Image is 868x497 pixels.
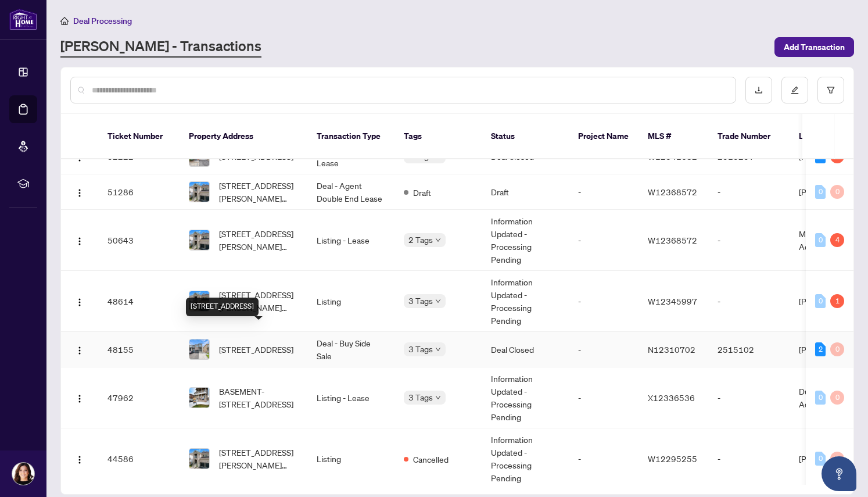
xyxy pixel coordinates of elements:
[408,294,433,308] span: 3 Tags
[60,37,261,58] a: [PERSON_NAME] - Transactions
[219,179,298,205] span: [STREET_ADDRESS][PERSON_NAME][PERSON_NAME]
[648,453,697,464] span: W12295255
[219,385,298,410] span: BASEMENT-[STREET_ADDRESS]
[98,271,180,332] td: 48614
[830,294,844,308] div: 1
[830,185,844,199] div: 0
[435,237,441,243] span: down
[482,114,569,159] th: Status
[569,210,639,271] td: -
[189,182,209,202] img: thumbnail-img
[648,392,695,403] span: X12336536
[189,230,209,250] img: thumbnail-img
[569,271,639,332] td: -
[98,174,180,210] td: 51286
[755,86,763,94] span: download
[75,237,84,246] img: Logo
[9,9,37,30] img: logo
[98,210,180,271] td: 50643
[75,455,84,464] img: Logo
[180,114,307,159] th: Property Address
[75,346,84,355] img: Logo
[307,174,394,210] td: Deal - Agent Double End Lease
[648,296,697,306] span: W12345997
[98,367,180,428] td: 47962
[708,271,790,332] td: -
[569,332,639,367] td: -
[648,344,695,355] span: N12310702
[98,332,180,367] td: 48155
[219,446,298,471] span: [STREET_ADDRESS][PERSON_NAME][PERSON_NAME]
[70,340,89,359] button: Logo
[60,17,69,25] span: home
[70,388,89,407] button: Logo
[815,294,826,308] div: 0
[569,367,639,428] td: -
[830,233,844,247] div: 4
[708,367,790,428] td: -
[98,428,180,489] td: 44586
[815,342,826,356] div: 2
[435,395,441,401] span: down
[569,428,639,489] td: -
[413,453,449,466] span: Cancelled
[186,298,259,316] div: [STREET_ADDRESS]
[482,210,569,271] td: Information Updated - Processing Pending
[73,16,132,26] span: Deal Processing
[708,174,790,210] td: -
[774,37,854,57] button: Add Transaction
[408,342,433,356] span: 3 Tags
[189,339,209,359] img: thumbnail-img
[219,288,298,314] span: [STREET_ADDRESS][PERSON_NAME][PERSON_NAME]
[781,77,808,103] button: edit
[307,332,394,367] td: Deal - Buy Side Sale
[815,452,826,466] div: 0
[219,227,298,253] span: [STREET_ADDRESS][PERSON_NAME][PERSON_NAME]
[569,114,639,159] th: Project Name
[12,463,34,485] img: Profile Icon
[815,233,826,247] div: 0
[482,332,569,367] td: Deal Closed
[817,77,844,103] button: filter
[189,388,209,407] img: thumbnail-img
[815,185,826,199] div: 0
[482,271,569,332] td: Information Updated - Processing Pending
[75,188,84,198] img: Logo
[307,271,394,332] td: Listing
[70,292,89,310] button: Logo
[827,86,835,94] span: filter
[70,449,89,468] button: Logo
[830,391,844,405] div: 0
[708,210,790,271] td: -
[307,210,394,271] td: Listing - Lease
[70,183,89,201] button: Logo
[822,456,856,491] button: Open asap
[708,114,790,159] th: Trade Number
[307,428,394,489] td: Listing
[791,86,799,94] span: edit
[830,452,844,466] div: 0
[639,114,708,159] th: MLS #
[219,343,293,356] span: [STREET_ADDRESS]
[408,391,433,404] span: 3 Tags
[75,394,84,403] img: Logo
[482,367,569,428] td: Information Updated - Processing Pending
[830,342,844,356] div: 0
[70,231,89,249] button: Logo
[482,174,569,210] td: Draft
[435,346,441,352] span: down
[482,428,569,489] td: Information Updated - Processing Pending
[708,332,790,367] td: 2515102
[784,38,845,56] span: Add Transaction
[648,187,697,197] span: W12368572
[75,298,84,307] img: Logo
[648,235,697,245] span: W12368572
[569,174,639,210] td: -
[435,298,441,304] span: down
[307,367,394,428] td: Listing - Lease
[189,291,209,311] img: thumbnail-img
[189,449,209,469] img: thumbnail-img
[307,114,394,159] th: Transaction Type
[413,186,431,199] span: Draft
[408,233,433,246] span: 2 Tags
